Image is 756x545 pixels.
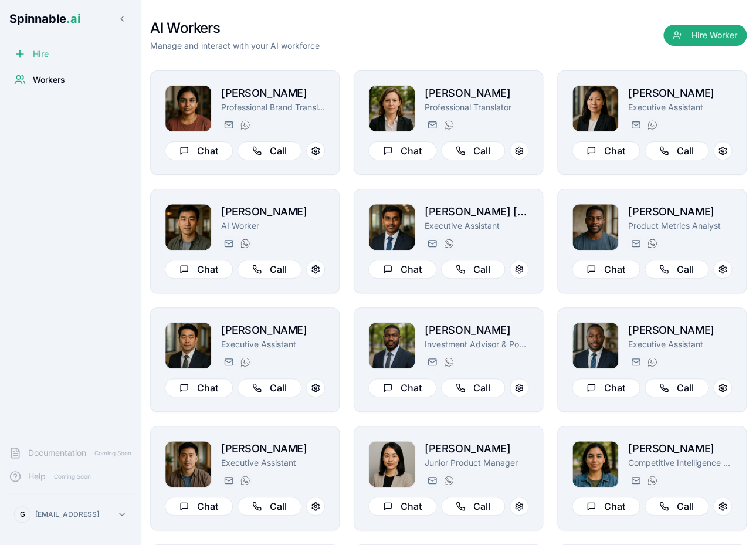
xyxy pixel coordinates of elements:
img: WhatsApp [647,239,657,248]
button: WhatsApp [238,473,252,488]
button: Chat [368,260,436,279]
button: Call [441,260,505,279]
button: WhatsApp [441,473,455,488]
button: Hire Worker [663,25,747,46]
button: Chat [165,497,233,516]
img: WhatsApp [444,476,453,485]
span: Workers [33,74,65,86]
button: Call [238,378,301,397]
img: WhatsApp [240,120,250,130]
span: Coming Soon [50,471,94,482]
button: Chat [572,497,640,516]
button: Send email to adam.bianchi@getspinnable.ai [628,236,642,251]
button: WhatsApp [645,236,659,251]
img: WhatsApp [240,476,250,485]
button: Call [238,497,301,516]
p: Product Metrics Analyst [628,220,732,232]
button: Call [645,260,708,279]
h2: [PERSON_NAME] [425,85,528,101]
h2: [PERSON_NAME] [425,322,528,338]
button: Send email to trinidad.cruz@getspinnable.ai [628,473,642,488]
button: Chat [165,141,233,160]
span: Coming Soon [91,448,135,459]
button: WhatsApp [238,355,252,369]
span: G [20,510,25,519]
h2: [PERSON_NAME] [221,204,325,220]
button: WhatsApp [645,473,659,488]
h2: [PERSON_NAME] [221,322,325,338]
img: WhatsApp [444,120,453,130]
img: Vusi Yusuf [369,323,415,368]
img: WhatsApp [240,357,250,367]
img: Justin Cho [165,323,211,368]
button: Chat [165,260,233,279]
img: WhatsApp [240,239,250,248]
a: Hire Worker [663,31,747,42]
button: WhatsApp [441,236,455,251]
img: WhatsApp [647,476,657,485]
h2: [PERSON_NAME] [628,85,732,101]
button: Send email to vusi.yusuf@getspinnable.ai [425,355,439,369]
button: WhatsApp [645,355,659,369]
button: WhatsApp [441,118,455,132]
p: Executive Assistant [221,457,325,469]
span: .ai [66,12,80,26]
span: Spinnable [9,12,80,26]
img: Seok-jin Tanaka [165,204,211,250]
button: WhatsApp [238,236,252,251]
img: Jackson Ly [165,441,211,487]
button: G[EMAIL_ADDRESS] [9,503,131,526]
button: Send email to jade.moreau@getspinnable.ai [425,118,439,132]
button: WhatsApp [441,355,455,369]
p: Manage and interact with your AI workforce [150,40,320,52]
img: Adam Bianchi [572,204,618,250]
p: [EMAIL_ADDRESS] [35,510,99,519]
button: Chat [572,141,640,160]
p: Competitive Intelligence Analyst [628,457,732,469]
button: Chat [368,141,436,160]
p: Investment Advisor & Portfolio Manager [425,338,528,350]
h2: [PERSON_NAME] [628,204,732,220]
button: Send email to olivia.da.silva@getspinnable.ai [221,118,235,132]
img: Shirley Huang [369,441,415,487]
button: Call [645,141,708,160]
button: Send email to seok-jin.tanaka@getspinnable.ai [221,236,235,251]
button: Call [238,260,301,279]
h2: [PERSON_NAME] [628,441,732,457]
img: Fernanda Molina [572,441,618,487]
p: Executive Assistant [425,220,528,232]
button: WhatsApp [645,118,659,132]
img: WhatsApp [647,357,657,367]
img: Sérgio Dave [369,204,415,250]
img: Olivia da Silva [165,86,211,131]
p: AI Worker [221,220,325,232]
button: Send email to marcus.edwards@getspinnable.ai [628,355,642,369]
button: Chat [572,378,640,397]
p: Junior Product Manager [425,457,528,469]
span: Hire [33,48,49,60]
h2: [PERSON_NAME] [221,85,325,101]
button: WhatsApp [238,118,252,132]
button: Call [441,141,505,160]
button: Call [441,378,505,397]
span: Help [28,470,46,482]
button: Chat [368,378,436,397]
button: Call [645,497,708,516]
button: Send email to jackson.ly@getspinnable.ai [221,473,235,488]
button: Chat [572,260,640,279]
button: Chat [165,378,233,397]
img: WhatsApp [444,239,453,248]
button: Call [645,378,708,397]
img: WhatsApp [647,120,657,130]
p: Professional Translator [425,101,528,113]
button: Call [238,141,301,160]
p: Executive Assistant [628,338,732,350]
p: Executive Assistant [628,101,732,113]
button: Chat [368,497,436,516]
img: Marcus Edwards [572,323,618,368]
h2: [PERSON_NAME] [628,322,732,338]
button: Send email to grace.salazar@getspinnable.ai [628,118,642,132]
img: Grace Salazar [572,86,618,131]
h1: AI Workers [150,19,320,38]
button: Send email to sérgio.dave@getspinnable.ai [425,236,439,251]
